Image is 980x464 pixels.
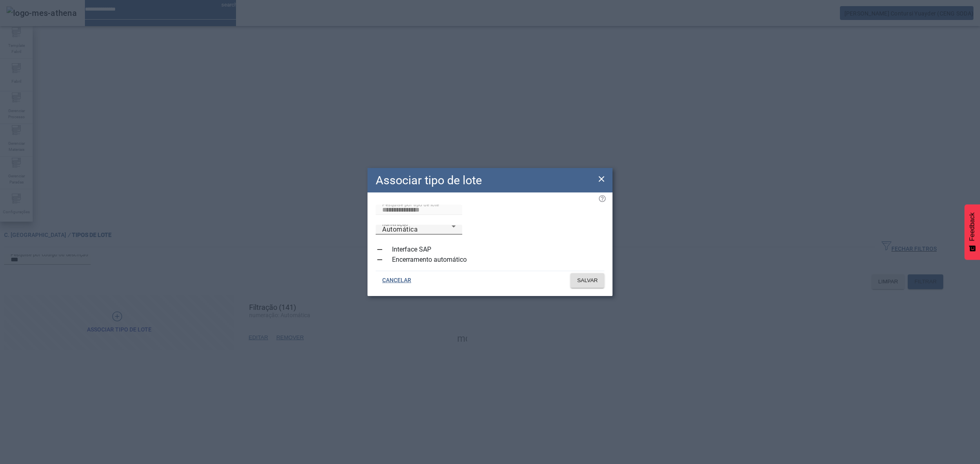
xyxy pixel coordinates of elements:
[577,276,598,285] span: SALVAR
[390,255,467,265] label: Encerramento automático
[570,273,604,288] button: SALVAR
[964,204,980,260] button: Feedback - Mostrar pesquisa
[382,276,411,285] span: CANCELAR
[376,172,482,189] h2: Associar tipo de lote
[390,245,431,254] label: Interface SAP
[376,273,418,288] button: CANCELAR
[382,202,439,208] mat-label: Pesquise por tipo de lote
[382,205,456,215] input: Number
[382,225,418,233] span: Automática
[969,212,976,241] span: Feedback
